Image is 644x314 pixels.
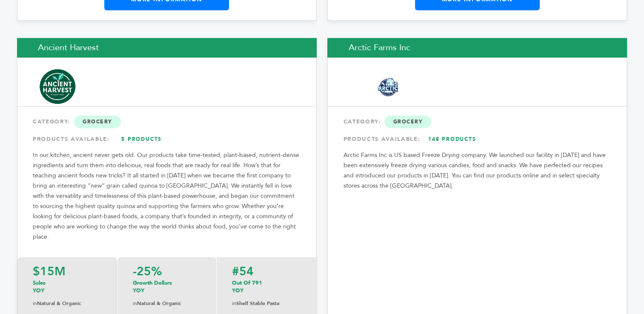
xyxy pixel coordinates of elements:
[343,114,611,129] div: CATEGORY:
[33,131,301,147] div: PRODUCTS AVAILABLE:
[33,300,37,307] span: in
[33,265,102,277] p: $15M
[232,279,301,294] p: Out of 791
[33,299,102,308] p: Natural & Organic
[232,287,243,294] span: YOY
[232,300,236,307] span: in
[33,114,301,129] div: CATEGORY:
[33,150,301,242] p: In our kitchen, ancient never gets old. Our products take time-tested, plant-based, nutrient-dens...
[384,115,431,128] span: Grocery
[74,115,121,128] span: Grocery
[343,131,611,147] div: PRODUCTS AVAILABLE:
[133,300,137,307] span: in
[327,38,627,57] h2: Arctic Farms Inc
[343,150,611,191] p: Arctic Farms Inc is US based Freeze Drying company. We launched our facility in [DATE] and have b...
[133,265,201,277] p: -25%
[133,287,144,294] span: YOY
[133,299,201,308] p: Natural & Organic
[33,279,102,294] p: Sales
[422,131,482,147] a: 148 Products
[33,287,44,294] span: YOY
[232,299,301,308] p: Shelf Stable Pasta
[17,38,317,57] h2: Ancient Harvest
[133,279,201,294] p: Growth Dollars
[38,68,76,104] img: Ancient Harvest
[232,265,301,277] p: #54
[112,131,172,147] a: 5 Products
[349,72,428,101] img: Arctic Farms Inc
